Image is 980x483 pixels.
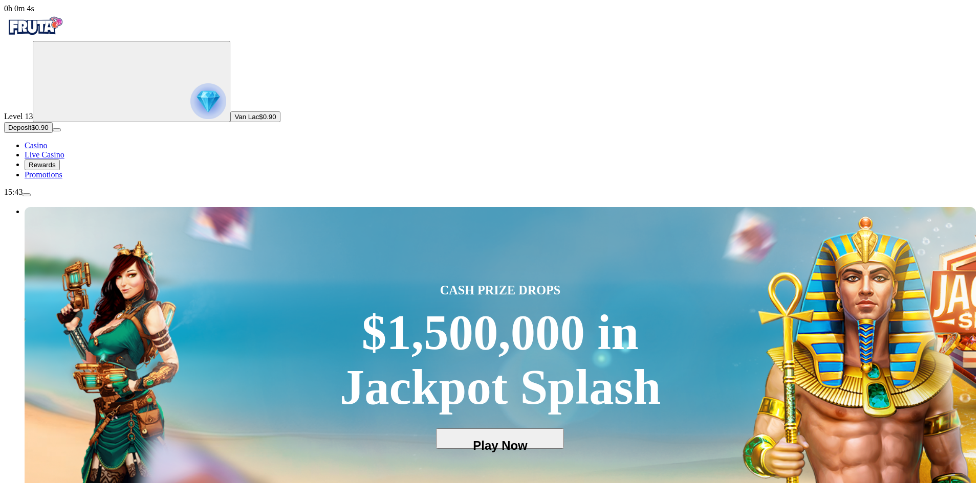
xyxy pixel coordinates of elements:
[33,41,230,122] button: reward progress
[4,13,66,39] img: Fruta
[25,141,47,150] a: Casino
[4,141,976,179] nav: Main menu
[4,32,66,40] a: Fruta
[4,4,34,13] span: user session time
[4,122,53,133] button: Depositplus icon$0.90
[8,124,31,131] span: Deposit
[53,128,61,131] button: menu
[29,161,56,169] span: Rewards
[4,112,33,121] span: Level 13
[23,193,31,196] button: menu
[4,188,23,196] span: 15:43
[4,13,976,179] nav: Primary
[25,170,62,179] a: Promotions
[259,113,276,121] span: $0.90
[440,281,561,300] span: CASH PRIZE DROPS
[25,159,60,170] button: Rewards
[230,111,280,122] button: Van Lac$0.90
[452,439,548,453] span: Play Now
[31,124,48,131] span: $0.90
[340,306,661,415] div: $1,500,000 in Jackpot Splash
[25,150,64,159] a: Live Casino
[234,113,259,121] span: Van Lac
[190,83,226,119] img: reward progress
[436,428,564,449] button: Play Now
